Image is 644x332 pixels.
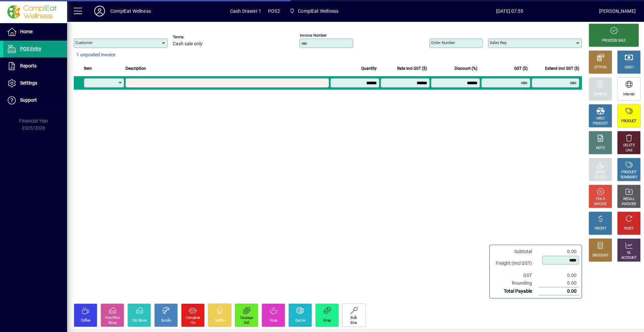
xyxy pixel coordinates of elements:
[627,250,631,255] div: GL
[624,226,634,231] div: RESET
[240,316,253,321] div: Sausage
[110,6,151,16] div: ComplEat Wellness
[596,197,605,202] div: HOLD
[351,321,357,326] div: Bins
[76,51,115,58] span: 1 unposted invoice
[594,202,606,207] div: INVOICE
[592,253,608,258] div: DISCOUNT
[594,92,607,97] div: CHARGE
[622,202,636,207] div: INVOICES
[125,65,146,72] span: Description
[3,92,67,109] a: Support
[621,170,636,175] div: PRODUCT
[89,5,110,17] button: Profile
[20,63,37,68] span: Reports
[3,75,67,92] a: Settings
[623,92,634,97] div: Internet
[300,33,327,38] mat-label: Invoice number
[84,65,92,72] span: Item
[20,97,37,103] span: Support
[173,41,203,47] span: Cash sale only
[351,316,357,321] div: Bulk
[20,80,37,86] span: Settings
[431,40,455,45] mat-label: Order number
[514,65,528,72] span: GST ($)
[593,121,608,126] div: PRODUCT
[621,255,637,260] div: ACCOUNT
[268,6,280,16] span: POS2
[397,65,427,72] span: Rate incl GST ($)
[20,46,41,51] span: POS Entry
[3,58,67,75] a: Reports
[539,279,579,287] td: 0.00
[161,318,171,323] div: Scrolls
[361,65,377,72] span: Quantity
[539,272,579,279] td: 0.00
[81,318,91,323] div: Coffee
[490,40,506,45] mat-label: Sales rep
[539,287,579,295] td: 0.00
[108,321,117,326] div: Slices
[626,148,632,153] div: LINE
[454,65,477,72] span: Discount (%)
[621,119,636,124] div: PRODUCT
[186,316,200,321] div: Compleat
[623,197,635,202] div: RECALL
[595,175,606,180] div: SELECT
[244,321,249,326] div: Roll
[191,321,195,326] div: Pie
[270,318,277,323] div: Soup
[20,29,33,34] span: Home
[75,40,93,45] mat-label: Customer
[298,6,338,16] span: ComplEat Wellness
[287,5,341,17] span: ComplEat Wellness
[596,146,605,151] div: NOTE
[623,143,635,148] div: DELETE
[230,6,261,16] span: Cash Drawer 1
[539,248,579,255] td: 0.00
[492,287,539,295] td: Total Payable
[3,23,67,40] a: Home
[596,116,604,121] div: MISC
[594,65,607,70] div: EFTPOS
[215,318,225,323] div: Muffin
[323,318,331,323] div: Wrap
[295,318,306,323] div: Quiche
[621,175,637,180] div: SUMMARY
[595,226,606,231] div: PROFIT
[105,316,120,321] div: Pure Bliss
[492,248,539,255] td: Subtotal
[545,65,579,72] span: Extend incl GST ($)
[132,318,147,323] div: CW Slices
[420,6,599,16] span: [DATE] 07:55
[599,6,636,16] div: [PERSON_NAME]
[74,49,118,61] button: 1 unposted invoice
[173,35,213,39] span: Terms
[492,279,539,287] td: Rounding
[602,38,626,43] div: PROCESS SALE
[625,65,633,70] div: CASH
[492,272,539,279] td: GST
[492,255,539,272] td: Freight (Incl GST)
[596,170,605,175] div: PRICE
